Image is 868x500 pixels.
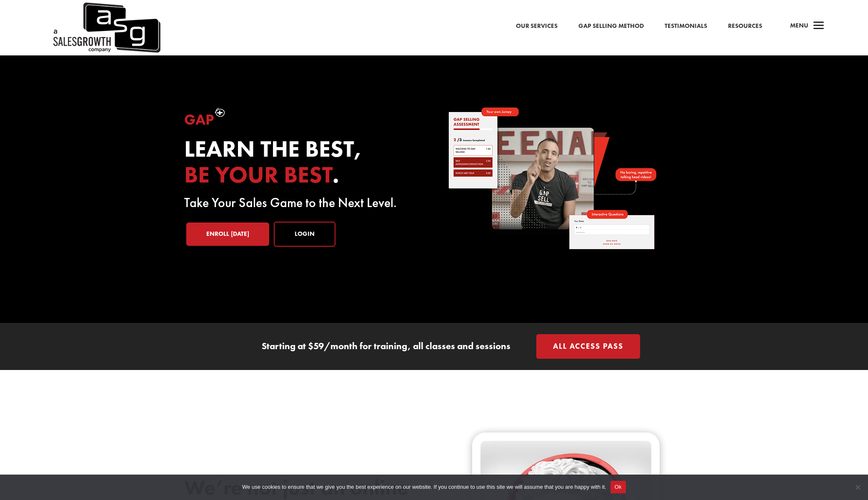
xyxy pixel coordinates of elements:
span: No [853,483,862,491]
a: Resources [728,21,762,32]
a: Our Services [516,21,558,32]
a: Testimonials [665,21,707,32]
a: Enroll [DATE] [186,222,269,246]
a: Login [274,222,335,247]
img: plus-symbol-white [215,107,225,117]
a: All Access Pass [536,334,640,359]
button: Ok [610,481,626,493]
span: a [810,18,827,35]
span: Gap [184,110,214,129]
img: self-paced-sales-course-online [448,107,656,249]
a: Gap Selling Method [578,21,644,32]
span: We use cookies to ensure that we give you the best experience on our website. If you continue to ... [242,483,606,491]
span: be your best [184,160,333,190]
span: Menu [790,21,808,30]
p: Take Your Sales Game to the Next Level. [184,198,420,208]
h2: Learn the best, . [184,136,420,192]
